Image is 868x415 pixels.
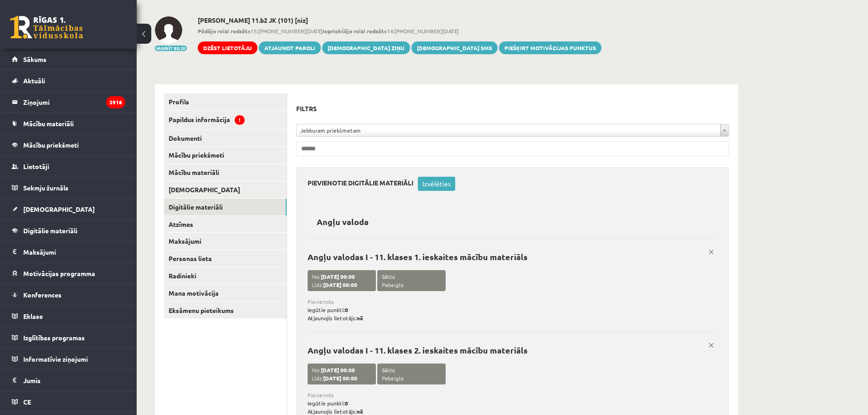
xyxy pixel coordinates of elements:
span: Atjaunojis lietotājs: [308,408,363,415]
span: Izglītības programas [23,333,85,342]
strong: [DATE] 00:00 [321,273,355,280]
span: Sākums [23,55,46,63]
legend: Ziņojumi [23,92,125,113]
a: [DEMOGRAPHIC_DATA] SMS [411,41,498,54]
a: Rīgas 1. Tālmācības vidusskola [10,16,83,39]
span: Sekmju žurnāls [23,184,68,192]
a: Maksājumi [164,233,287,250]
span: Pievienots [308,391,711,399]
span: Pievienots [308,297,711,306]
h2: [PERSON_NAME] 11.b2 JK (101) [niz] [198,16,601,24]
a: [DEMOGRAPHIC_DATA] ziņu [322,41,410,54]
span: Eklase [23,312,43,320]
p: Angļu valodas I - 11. klases 2. ieskaites mācību materiāls [308,345,711,355]
span: Motivācijas programma [23,269,95,277]
a: Jebkuram priekšmetam [297,124,729,136]
strong: [DATE] 00:00 [321,366,355,374]
a: Personas lieta [164,250,287,267]
a: Digitālie materiāli [164,199,287,215]
a: Dokumenti [164,130,287,147]
h3: Pievienotie digitālie materiāli [308,177,418,187]
a: Aktuāli [12,70,125,91]
span: Lietotāji [23,162,49,170]
button: Mainīt bildi [155,46,187,51]
a: Radinieki [164,267,287,284]
p: Angļu valodas I - 11. klases 1. ieskaites mācību materiāls [308,252,711,261]
a: Piešķirt motivācijas punktus [499,41,601,54]
span: Jumis [23,376,41,384]
a: Profils [164,93,287,110]
h3: Filtrs [296,102,718,115]
span: [DEMOGRAPHIC_DATA] [23,205,95,213]
a: Atjaunot paroli [259,41,321,54]
span: No: Līdz: [308,270,376,291]
a: Izvēlēties [418,177,455,191]
span: Konferences [23,291,62,299]
span: No: Līdz: [308,364,376,384]
a: Digitālie materiāli [12,220,125,241]
a: Jumis [12,370,125,391]
a: Atzīmes [164,216,287,233]
h2: Angļu valoda [308,211,378,232]
b: Pēdējo reizi redzēts [198,27,251,35]
span: Sākts: Pabeigts: [377,270,446,291]
a: Mācību materiāli [12,113,125,134]
strong: 0 [345,400,348,407]
a: Mācību materiāli [164,164,287,181]
a: Ziņojumi3916 [12,92,125,113]
a: Izglītības programas [12,327,125,348]
i: 3916 [106,96,125,108]
a: Sākums [12,49,125,70]
a: Lietotāji [12,156,125,177]
a: [DEMOGRAPHIC_DATA] [12,199,125,220]
a: x [705,246,718,258]
span: Sākts: Pabeigts: [377,364,446,384]
b: Iepriekšējo reizi redzēts [323,27,387,35]
span: 15:[PHONE_NUMBER][DATE] 14:[PHONE_NUMBER][DATE] [198,27,601,35]
span: Iegūtie punkti: [308,306,348,313]
a: Konferences [12,284,125,305]
a: [DEMOGRAPHIC_DATA] [164,181,287,198]
strong: 0 [345,306,348,313]
span: Informatīvie ziņojumi [23,355,88,363]
span: Atjaunojis lietotājs: [308,314,363,322]
strong: [DATE] 00:00 [323,281,357,288]
span: Digitālie materiāli [23,226,77,235]
a: Mācību priekšmeti [164,147,287,164]
a: Mācību priekšmeti [12,134,125,155]
span: Mācību priekšmeti [23,141,79,149]
a: Eksāmenu pieteikums [164,302,287,319]
span: ! [235,115,245,125]
img: Markuss Orlovs [155,16,182,44]
a: Sekmju žurnāls [12,177,125,198]
a: x [705,339,718,352]
strong: [DATE] 00:00 [323,374,357,382]
a: Motivācijas programma [12,263,125,284]
a: Informatīvie ziņojumi [12,348,125,369]
a: Papildus informācija! [164,111,287,129]
a: Mana motivācija [164,285,287,302]
span: Iegūtie punkti: [308,400,348,407]
strong: nē [357,314,363,322]
a: Eklase [12,306,125,327]
strong: nē [357,408,363,415]
span: Mācību materiāli [23,119,74,128]
span: Jebkuram priekšmetam [300,124,717,136]
a: Maksājumi [12,241,125,262]
a: CE [12,391,125,412]
span: Aktuāli [23,77,45,85]
a: Dzēst lietotāju [198,41,257,54]
legend: Maksājumi [23,241,125,262]
span: CE [23,398,31,406]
